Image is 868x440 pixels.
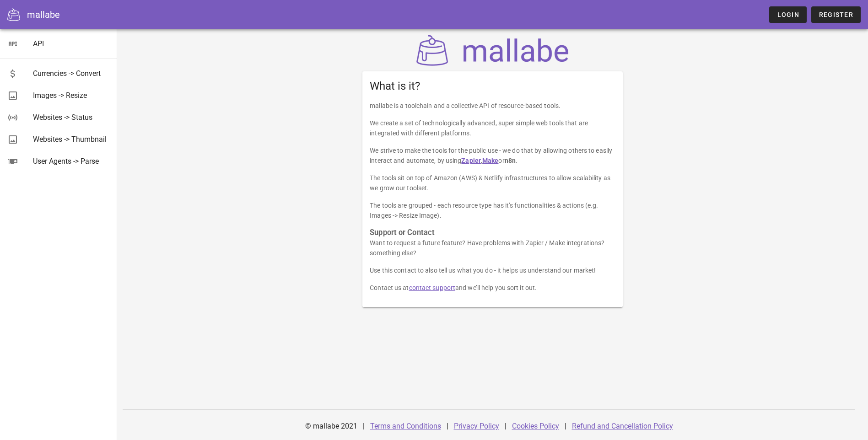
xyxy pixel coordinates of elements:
[512,422,559,430] a: Cookies Policy
[769,6,806,23] a: Login
[447,415,448,437] div: |
[409,284,456,291] a: contact support
[370,145,615,166] p: We strive to make the tools for the public use - we do that by allowing others to easily interact...
[370,422,441,430] a: Terms and Conditions
[33,91,110,100] div: Images -> Resize
[370,200,615,220] p: The tools are grouped - each resource type has it’s functionalities & actions (e.g. Images -> Res...
[461,157,481,164] a: Zapier
[370,238,615,258] p: Want to request a future feature? Have problems with Zapier / Make integrations? something else?
[370,101,615,111] p: mallabe is a toolchain and a collective API of resource-based tools.
[370,283,615,293] p: Contact us at and we’ll help you sort it out.
[370,228,615,238] h3: Support or Contact
[33,39,110,48] div: API
[454,422,499,430] a: Privacy Policy
[811,6,861,23] a: Register
[33,135,110,144] div: Websites -> Thumbnail
[776,11,799,18] span: Login
[370,265,615,275] p: Use this contact to also tell us what you do - it helps us understand our market!
[33,113,110,122] div: Websites -> Status
[565,415,566,437] div: |
[505,157,516,164] strong: n8n
[370,118,615,138] p: We create a set of technologically advanced, super simple web tools that are integrated with diff...
[33,157,110,166] div: User Agents -> Parse
[482,157,498,164] a: Make
[505,415,507,437] div: |
[362,71,623,101] div: What is it?
[300,415,363,437] div: © mallabe 2021
[370,173,615,193] p: The tools sit on top of Amazon (AWS) & Netlify infrastructures to allow scalability as we grow ou...
[572,422,673,430] a: Refund and Cancellation Policy
[414,35,571,66] img: mallabe Logo
[33,69,110,78] div: Currencies -> Convert
[819,11,853,18] span: Register
[27,8,60,21] div: mallabe
[363,415,365,437] div: |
